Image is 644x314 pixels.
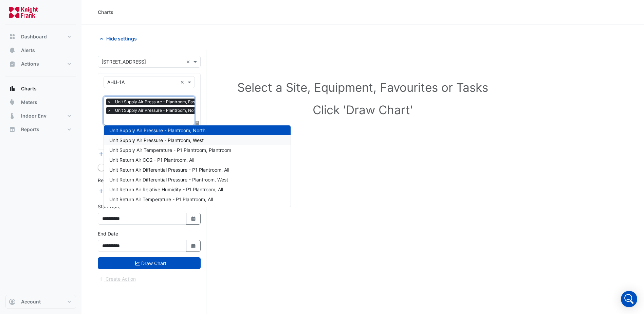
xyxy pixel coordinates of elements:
[5,123,76,136] button: Reports
[180,78,186,86] span: Clear
[5,295,76,309] button: Account
[190,216,197,222] fa-icon: Select Date
[109,127,205,133] span: Unit Supply Air Pressure - Plantroom, North
[106,107,112,114] span: ×
[9,47,16,54] app-icon: Alerts
[109,196,213,202] span: Unit Return Air Temperature - P1 Plantroom, All
[195,120,201,126] span: Choose Function
[9,60,16,67] app-icon: Actions
[109,157,194,163] span: Unit Return Air CO2 - P1 Plantroom, All
[109,177,228,182] span: Unit Return Air Differential Pressure - Plantroom, West
[98,8,113,16] div: Charts
[113,80,613,94] h1: Select a Site, Equipment, Favourites or Tasks
[5,43,76,57] button: Alerts
[109,147,231,153] span: Unit Supply Air Temperature - P1 Plantroom, Plantroom
[9,99,16,106] app-icon: Meters
[21,112,47,119] span: Indoor Env
[21,85,37,92] span: Charts
[113,99,198,105] span: Unit Supply Air Pressure - Plantroom, East
[106,99,112,105] span: ×
[98,230,118,237] label: End Date
[5,57,76,71] button: Actions
[21,99,37,106] span: Meters
[5,30,76,43] button: Dashboard
[104,125,291,207] div: Options List
[113,103,613,117] h1: Click 'Draw Chart'
[9,33,16,40] app-icon: Dashboard
[621,291,637,307] div: Open Intercom Messenger
[9,126,16,133] app-icon: Reports
[98,150,139,158] button: Add Equipment
[109,167,229,173] span: Unit Return Air Differential Pressure - P1 Plantroom, All
[98,33,141,45] button: Hide settings
[21,33,47,40] span: Dashboard
[98,275,136,281] app-escalated-ticket-create-button: Please draw the charts first
[109,137,204,143] span: Unit Supply Air Pressure - Plantroom, West
[9,112,16,119] app-icon: Indoor Env
[5,82,76,95] button: Charts
[21,47,35,54] span: Alerts
[21,126,39,133] span: Reports
[190,243,197,249] fa-icon: Select Date
[109,206,218,212] span: Unit Relief Air Damper Position - P1 Plantroom, All
[98,187,148,195] button: Add Reference Line
[5,109,76,123] button: Indoor Env
[109,187,223,192] span: Unit Return Air Relative Humidity - P1 Plantroom, All
[113,107,201,114] span: Unit Supply Air Pressure - Plantroom, North
[186,58,192,65] span: Clear
[98,177,133,184] label: Reference Lines
[98,257,201,269] button: Draw Chart
[21,60,39,67] span: Actions
[98,203,121,210] label: Start Date
[21,298,41,305] span: Account
[8,5,39,19] img: Company Logo
[9,85,16,92] app-icon: Charts
[106,35,137,42] span: Hide settings
[5,95,76,109] button: Meters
